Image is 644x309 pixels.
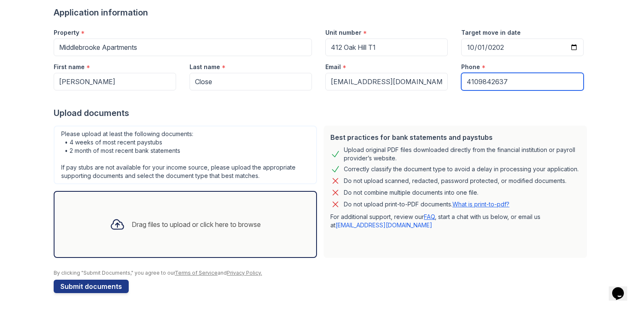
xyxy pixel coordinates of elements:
label: Target move in date [461,28,521,37]
label: Phone [461,63,480,71]
div: By clicking "Submit Documents," you agree to our and [54,270,590,276]
a: [EMAIL_ADDRESS][DOMAIN_NAME] [335,221,432,229]
label: First name [54,63,85,71]
div: Correctly classify the document type to avoid a delay in processing your application. [344,164,579,174]
iframe: chat widget [609,276,636,301]
label: Unit number [325,28,361,37]
button: Submit documents [54,280,129,293]
label: Property [54,28,79,37]
div: Do not combine multiple documents into one file. [344,188,478,198]
div: Please upload at least the following documents: • 4 weeks of most recent paystubs • 2 month of mo... [54,126,317,184]
div: Upload original PDF files downloaded directly from the financial institution or payroll provider’... [344,146,580,162]
div: Do not upload scanned, redacted, password protected, or modified documents. [344,176,566,186]
div: Best practices for bank statements and paystubs [330,132,580,142]
label: Last name [190,63,220,71]
a: Privacy Policy. [227,270,262,276]
div: Application information [54,7,590,18]
p: Do not upload print-to-PDF documents. [344,200,509,209]
div: Upload documents [54,107,590,119]
label: Email [325,63,341,71]
p: For additional support, review our , start a chat with us below, or email us at [330,213,580,229]
a: What is print-to-pdf? [452,201,509,208]
a: Terms of Service [175,270,218,276]
div: Drag files to upload or click here to browse [132,219,261,229]
a: FAQ [424,213,435,220]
